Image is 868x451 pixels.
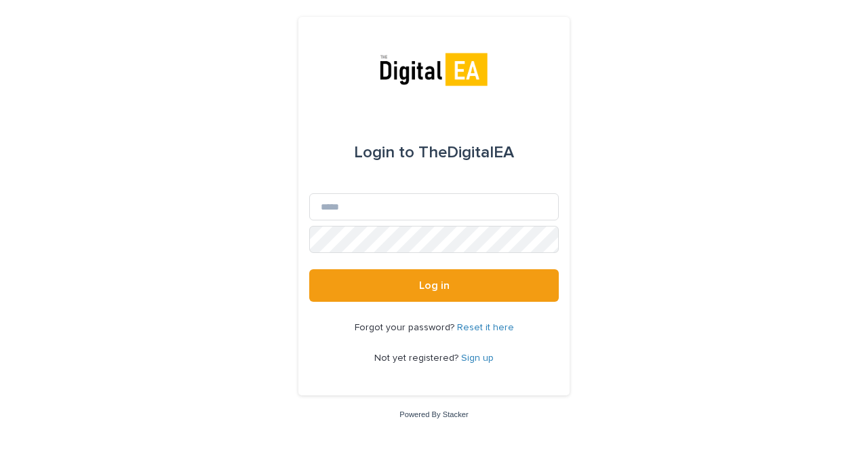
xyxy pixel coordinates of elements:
[457,323,514,332] a: Reset it here
[376,50,492,90] img: mpnAKsivTWiDOsumdcjk
[355,323,457,332] span: Forgot your password?
[374,353,461,363] span: Not yet registered?
[309,269,559,302] button: Log in
[354,144,414,161] span: Login to
[354,134,514,172] div: TheDigitalEA
[399,410,468,418] a: Powered By Stacker
[419,280,450,291] span: Log in
[461,353,494,363] a: Sign up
